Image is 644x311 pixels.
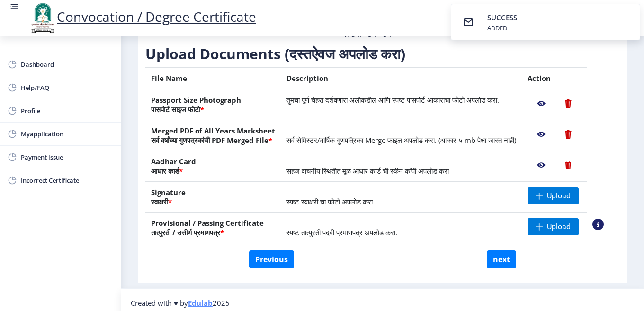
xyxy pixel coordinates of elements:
[555,157,581,174] nb-action: Delete File
[281,89,522,120] td: तुमचा पूर्ण चेहरा दर्शवणारा अलीकडील आणि स्पष्ट पासपोर्ट आकाराचा फोटो अपलोड करा.
[28,8,256,26] a: Convocation / Degree Certificate
[522,68,587,89] th: Action
[555,95,581,112] nb-action: Delete File
[286,166,449,176] span: सहज वाचनीय स्थितीत मूळ आधार कार्ड ची स्कॅन कॉपी अपलोड करा
[28,2,57,34] img: logo
[487,24,519,32] div: ADDED
[188,298,213,308] a: Edulab
[21,175,114,186] span: Incorrect Certificate
[21,59,114,70] span: Dashboard
[21,105,114,116] span: Profile
[487,13,517,22] span: SUCCESS
[592,219,604,230] nb-action: View Sample PDC
[249,250,294,268] button: Previous
[145,120,281,151] th: Merged PDF of All Years Marksheet सर्व वर्षांच्या गुणपत्रकांची PDF Merged File
[131,298,230,308] span: Created with ♥ by 2025
[145,68,281,89] th: File Name
[286,228,397,237] span: स्पष्ट तात्पुरती पदवी प्रमाणपत्र अपलोड करा.
[21,128,114,140] span: Myapplication
[21,82,114,93] span: Help/FAQ
[286,135,516,145] span: सर्व सेमिस्टर/वार्षिक गुणपत्रिका Merge फाइल अपलोड करा. (आकार ५ mb पेक्षा जास्त नाही)
[145,151,281,182] th: Aadhar Card आधार कार्ड
[145,44,609,63] h3: Upload Documents (दस्तऐवज अपलोड करा)
[145,182,281,213] th: Signature स्वाक्षरी
[555,126,581,143] nb-action: Delete File
[528,157,555,174] nb-action: View File
[145,89,281,120] th: Passport Size Photograph पासपोर्ट साइज फोटो
[286,197,375,206] span: स्पष्ट स्वाक्षरी चा फोटो अपलोड करा.
[528,95,555,112] nb-action: View File
[528,126,555,143] nb-action: View File
[547,222,571,231] span: Upload
[281,68,522,89] th: Description
[547,191,571,201] span: Upload
[487,250,516,268] button: next
[21,151,114,163] span: Payment issue
[145,213,281,243] th: Provisional / Passing Certificate तात्पुरती / उत्तीर्ण प्रमाणपत्र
